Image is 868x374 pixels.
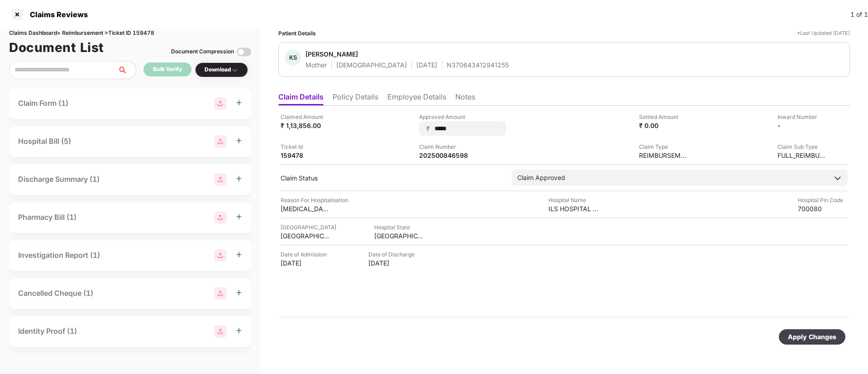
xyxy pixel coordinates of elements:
[798,204,848,213] div: 700080
[214,135,227,148] img: svg+xml;base64,PHN2ZyBpZD0iR3JvdXBfMjg4MTMiIGRhdGEtbmFtZT0iR3JvdXAgMjg4MTMiIHhtbG5zPSJodHRwOi8vd3...
[18,250,100,261] div: Investigation Report (1)
[305,50,358,58] div: [PERSON_NAME]
[18,326,77,337] div: Identity Proof (1)
[9,29,251,38] div: Claims Dashboard > Reimbursement > Ticket ID 159478
[236,289,242,296] span: plus
[231,66,238,74] img: svg+xml;base64,PHN2ZyBpZD0iRHJvcGRvd24tMzJ4MzIiIHhtbG5zPSJodHRwOi8vd3d3LnczLm9yZy8yMDAwL3N2ZyIgd2...
[18,212,76,223] div: Pharmacy Bill (1)
[777,113,827,121] div: Inward Number
[214,211,227,224] img: svg+xml;base64,PHN2ZyBpZD0iR3JvdXBfMjg4MTMiIGRhdGEtbmFtZT0iR3JvdXAgMjg4MTMiIHhtbG5zPSJodHRwOi8vd3...
[639,151,689,160] div: REIMBURSEMENT
[18,136,71,147] div: Hospital Bill (5)
[426,124,434,133] span: ₹
[236,175,242,182] span: plus
[850,9,868,19] div: 1 of 1
[419,151,469,160] div: 202500846598
[18,288,93,299] div: Cancelled Cheque (1)
[336,61,407,69] div: [DEMOGRAPHIC_DATA]
[24,10,88,19] div: Claims Reviews
[214,325,227,338] img: svg+xml;base64,PHN2ZyBpZD0iR3JvdXBfMjg4MTMiIGRhdGEtbmFtZT0iR3JvdXAgMjg4MTMiIHhtbG5zPSJodHRwOi8vd3...
[281,174,503,182] div: Claim Status
[281,223,336,232] div: [GEOGRAPHIC_DATA]
[281,121,330,130] div: ₹ 1,13,856.00
[788,332,836,342] div: Apply Changes
[777,151,827,160] div: FULL_REIMBURSEMENT
[797,29,850,38] div: *Last Updated [DATE]
[548,196,598,204] div: Hospital Name
[639,142,689,151] div: Claim Type
[214,173,227,186] img: svg+xml;base64,PHN2ZyBpZD0iR3JvdXBfMjg4MTMiIGRhdGEtbmFtZT0iR3JvdXAgMjg4MTMiIHhtbG5zPSJodHRwOi8vd3...
[374,232,424,240] div: [GEOGRAPHIC_DATA]
[833,174,842,183] img: downArrowIcon
[639,121,689,130] div: ₹ 0.00
[9,38,104,57] h1: Document List
[281,259,330,267] div: [DATE]
[368,250,418,259] div: Date of Discharge
[214,97,227,110] img: svg+xml;base64,PHN2ZyBpZD0iR3JvdXBfMjg4MTMiIGRhdGEtbmFtZT0iR3JvdXAgMjg4MTMiIHhtbG5zPSJodHRwOi8vd3...
[18,174,100,185] div: Discharge Summary (1)
[236,327,242,334] span: plus
[236,213,242,220] span: plus
[548,204,598,213] div: ILS HOSPITAL DUMDUM
[285,50,301,66] div: KS
[237,45,251,59] img: svg+xml;base64,PHN2ZyBpZD0iVG9nZ2xlLTMyeDMyIiB4bWxucz0iaHR0cDovL3d3dy53My5vcmcvMjAwMC9zdmciIHdpZH...
[117,66,136,74] span: search
[447,61,509,69] div: N370643412941255
[278,29,316,38] div: Patient Details
[153,65,182,74] div: Bulk Verify
[419,142,469,151] div: Claim Number
[117,61,136,79] button: search
[236,251,242,258] span: plus
[281,232,330,240] div: [GEOGRAPHIC_DATA]
[333,92,378,105] li: Policy Details
[171,47,234,56] div: Document Compression
[305,61,327,69] div: Mother
[777,121,827,130] div: -
[639,113,689,121] div: Settled Amount
[214,249,227,262] img: svg+xml;base64,PHN2ZyBpZD0iR3JvdXBfMjg4MTMiIGRhdGEtbmFtZT0iR3JvdXAgMjg4MTMiIHhtbG5zPSJodHRwOi8vd3...
[205,66,238,74] div: Download
[798,196,848,204] div: Hospital Pin Code
[281,250,330,259] div: Date of Admission
[374,223,424,232] div: Hospital State
[419,113,506,121] div: Approved Amount
[18,98,68,109] div: Claim Form (1)
[281,204,330,213] div: [MEDICAL_DATA] with severe dehydration
[455,92,475,105] li: Notes
[416,61,437,69] div: [DATE]
[281,113,330,121] div: Claimed Amount
[236,99,242,106] span: plus
[236,137,242,144] span: plus
[281,142,330,151] div: Ticket Id
[387,92,446,105] li: Employee Details
[777,142,827,151] div: Claim Sub Type
[281,196,348,204] div: Reason For Hospitalisation
[281,151,330,160] div: 159478
[517,173,565,183] div: Claim Approved
[214,287,227,300] img: svg+xml;base64,PHN2ZyBpZD0iR3JvdXBfMjg4MTMiIGRhdGEtbmFtZT0iR3JvdXAgMjg4MTMiIHhtbG5zPSJodHRwOi8vd3...
[368,259,418,267] div: [DATE]
[278,92,324,105] li: Claim Details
